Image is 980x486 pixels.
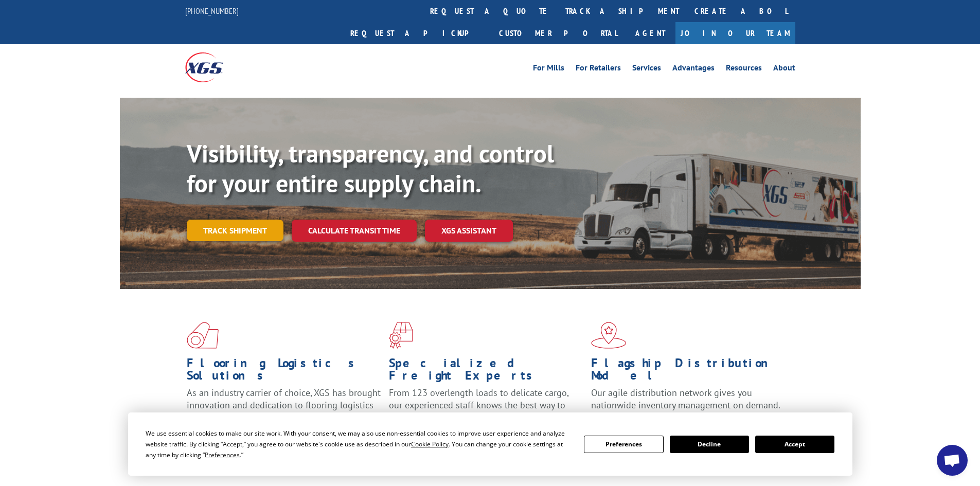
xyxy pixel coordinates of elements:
span: As an industry carrier of choice, XGS has brought innovation and dedication to flooring logistics... [187,387,381,423]
a: Calculate transit time [292,220,417,242]
a: For Mills [533,64,564,75]
b: Visibility, transparency, and control for your entire supply chain. [187,137,554,199]
img: xgs-icon-flagship-distribution-model-red [591,322,627,349]
h1: Specialized Freight Experts [389,357,583,387]
div: Cookie Consent Prompt [128,412,852,476]
a: Advantages [672,64,715,75]
img: xgs-icon-total-supply-chain-intelligence-red [187,322,219,349]
a: Services [632,64,661,75]
a: Customer Portal [491,22,625,44]
a: [PHONE_NUMBER] [185,6,239,16]
button: Preferences [584,436,663,453]
a: Track shipment [187,220,283,241]
div: Open chat [937,445,968,476]
a: Agent [625,22,675,44]
a: Join Our Team [675,22,795,44]
img: xgs-icon-focused-on-flooring-red [389,322,413,349]
a: Request a pickup [343,22,491,44]
h1: Flagship Distribution Model [591,357,786,387]
span: Cookie Policy [411,440,449,448]
a: Resources [726,64,762,75]
a: XGS ASSISTANT [425,220,513,242]
h1: Flooring Logistics Solutions [187,357,381,387]
a: For Retailers [576,64,621,75]
span: Our agile distribution network gives you nationwide inventory management on demand. [591,387,780,411]
p: From 123 overlength loads to delicate cargo, our experienced staff knows the best way to move you... [389,387,583,433]
button: Accept [755,436,834,453]
button: Decline [670,436,749,453]
span: Preferences [205,451,240,459]
div: We use essential cookies to make our site work. With your consent, we may also use non-essential ... [146,428,572,460]
a: About [773,64,795,75]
